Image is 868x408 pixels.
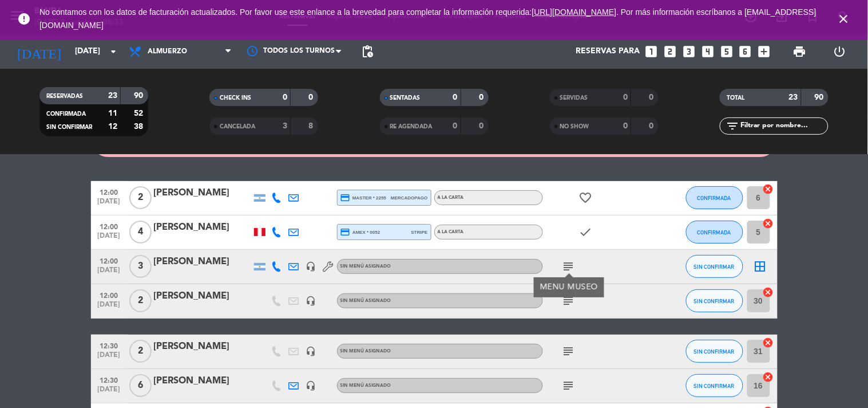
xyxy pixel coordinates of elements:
span: SIN CONFIRMAR [694,348,735,355]
span: SIN CONFIRMAR [694,298,735,304]
span: SIN CONFIRMAR [46,124,92,130]
i: [DATE] [9,39,69,64]
span: A LA CARTA [438,195,464,200]
strong: 90 [134,92,145,100]
button: CONFIRMADA [686,221,743,244]
span: master * 2255 [340,193,387,203]
strong: 52 [134,109,145,117]
span: NO SHOW [560,124,589,130]
span: A LA CARTA [438,230,464,234]
a: [URL][DOMAIN_NAME] [532,7,617,17]
span: 12:00 [95,219,124,233]
i: border_all [754,260,767,273]
strong: 0 [479,122,486,130]
span: 12:30 [95,339,124,352]
span: 12:00 [95,185,124,198]
strong: 8 [309,122,316,130]
strong: 38 [134,123,145,131]
strong: 0 [649,93,656,101]
i: subject [562,260,576,273]
span: CONFIRMADA [697,195,731,201]
i: looks_5 [719,44,734,59]
strong: 0 [283,93,287,101]
span: print [793,45,807,58]
span: [DATE] [95,198,124,211]
div: MENU MUSEO [540,281,598,293]
strong: 0 [623,93,628,101]
button: CONFIRMADA [686,186,743,209]
div: [PERSON_NAME] [154,289,251,304]
i: favorite_border [579,191,593,205]
strong: 0 [309,93,316,101]
span: RE AGENDADA [390,124,433,130]
div: [PERSON_NAME] [154,186,251,201]
div: [PERSON_NAME] [154,220,251,235]
i: filter_list [726,119,739,133]
strong: 0 [453,122,458,130]
span: CONFIRMADA [46,111,86,117]
span: CANCELADA [220,124,255,130]
strong: 0 [479,93,486,101]
div: [PERSON_NAME] [154,374,251,389]
span: [DATE] [95,266,124,280]
div: [PERSON_NAME] [154,254,251,269]
i: cancel [763,337,774,348]
span: 6 [129,374,152,397]
i: looks_two [663,44,677,59]
i: headset_mic [306,261,316,272]
i: cancel [763,287,774,298]
strong: 0 [649,122,656,130]
span: SERVIDAS [560,95,588,101]
span: CHECK INS [220,95,251,101]
strong: 0 [623,122,628,130]
i: looks_6 [738,44,753,59]
span: Sin menú asignado [340,264,391,269]
span: 3 [129,255,152,278]
span: 12:30 [95,373,124,386]
strong: 23 [789,93,798,101]
span: No contamos con los datos de facturación actualizados. Por favor use este enlance a la brevedad p... [39,7,817,30]
span: stripe [411,229,428,236]
span: [DATE] [95,351,124,364]
strong: 3 [283,122,287,130]
div: [PERSON_NAME] [154,339,251,354]
span: pending_actions [360,45,374,58]
span: 2 [129,340,152,363]
strong: 23 [108,92,117,100]
i: subject [562,294,576,308]
span: Almuerzo [148,48,187,56]
span: 2 [129,186,152,209]
span: 2 [129,289,152,312]
button: SIN CONFIRMAR [686,374,743,397]
input: Filtrar por nombre... [739,120,828,132]
i: cancel [763,218,774,229]
span: Sin menú asignado [340,349,391,354]
i: headset_mic [306,346,316,356]
span: 12:00 [95,254,124,267]
i: credit_card [340,227,351,237]
span: Sin menú asignado [340,299,391,303]
div: LOG OUT [820,34,859,69]
span: [DATE] [95,301,124,314]
span: [DATE] [95,386,124,399]
span: mercadopago [391,194,427,202]
i: cancel [763,183,774,195]
i: looks_one [644,44,659,59]
i: power_settings_new [833,45,846,58]
i: credit_card [340,193,351,203]
span: CONFIRMADA [697,229,731,236]
i: looks_4 [700,44,715,59]
i: subject [562,379,576,393]
i: error [17,12,31,26]
i: arrow_drop_down [106,45,120,58]
button: SIN CONFIRMAR [686,255,743,278]
i: headset_mic [306,380,316,391]
i: check [579,225,593,239]
i: subject [562,344,576,358]
span: SIN CONFIRMAR [694,383,735,389]
button: SIN CONFIRMAR [686,340,743,363]
strong: 0 [453,93,458,101]
strong: 90 [815,93,826,101]
i: add_box [757,44,772,59]
span: Reservas para [576,47,640,56]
